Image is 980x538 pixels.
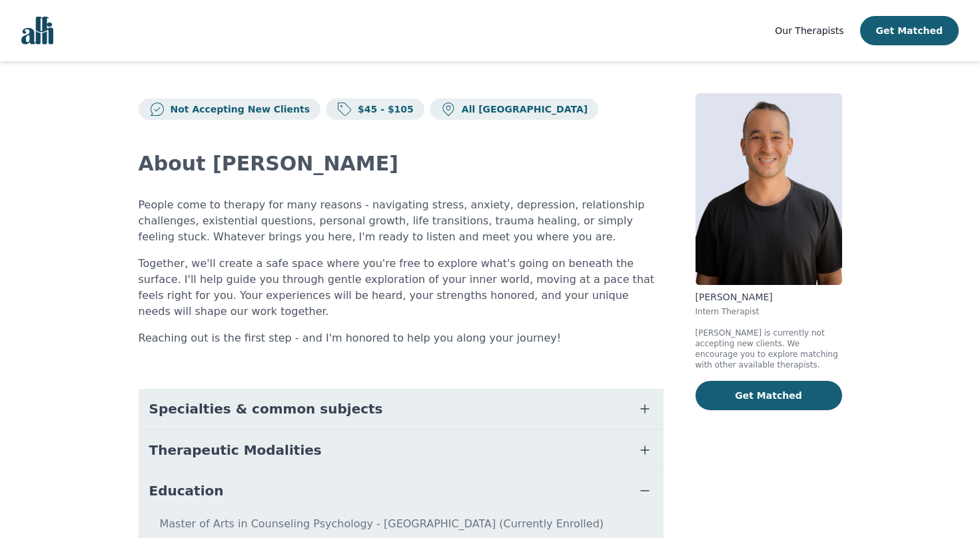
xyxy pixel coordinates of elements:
[139,389,664,429] button: Specialties & common subjects
[21,17,53,45] img: alli logo
[139,197,664,245] p: People come to therapy for many reasons - navigating stress, anxiety, depression, relationship ch...
[149,481,224,500] span: Education
[149,400,383,418] span: Specialties & common subjects
[696,306,842,317] p: Intern Therapist
[775,25,843,36] span: Our Therapists
[456,103,588,116] p: All [GEOGRAPHIC_DATA]
[860,16,959,45] button: Get Matched
[139,152,664,176] h2: About [PERSON_NAME]
[696,328,842,370] p: [PERSON_NAME] is currently not accepting new clients. We encourage you to explore matching with o...
[139,430,664,470] button: Therapeutic Modalities
[696,93,842,285] img: Kavon_Banejad
[696,290,842,304] p: [PERSON_NAME]
[775,23,843,39] a: Our Therapists
[165,103,310,116] p: Not Accepting New Clients
[139,330,664,346] p: Reaching out is the first step - and I'm honored to help you along your journey!
[696,381,842,410] button: Get Matched
[139,256,664,320] p: Together, we'll create a safe space where you're free to explore what's going on beneath the surf...
[149,441,322,459] span: Therapeutic Modalities
[352,103,414,116] p: $45 - $105
[139,471,664,511] button: Education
